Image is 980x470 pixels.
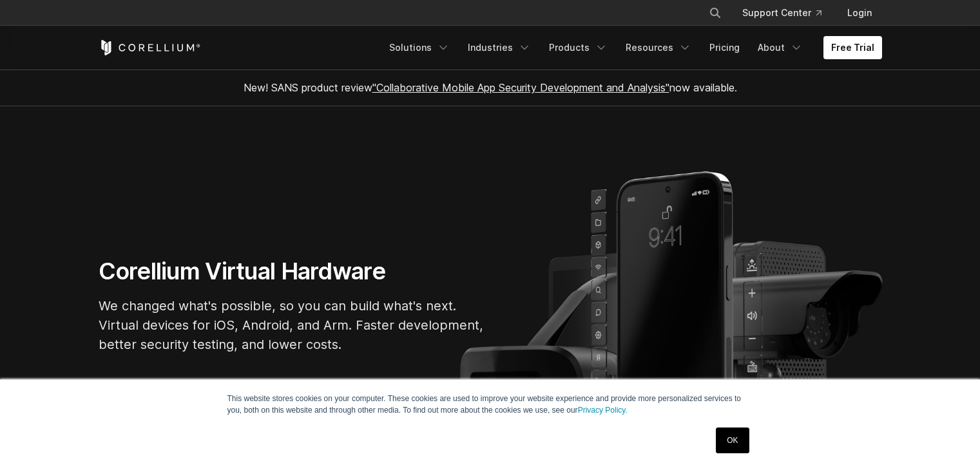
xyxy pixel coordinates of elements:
[704,1,727,24] button: Search
[372,81,669,94] a: "Collaborative Mobile App Security Development and Analysis"
[618,36,699,59] a: Resources
[381,36,457,59] a: Solutions
[99,296,485,354] p: We changed what's possible, so you can build what's next. Virtual devices for iOS, Android, and A...
[750,36,811,59] a: About
[837,1,882,24] a: Login
[732,1,832,24] a: Support Center
[99,40,201,55] a: Corellium Home
[716,428,749,453] a: OK
[693,1,882,24] div: Navigation Menu
[823,36,882,59] a: Free Trial
[460,36,539,59] a: Industries
[244,81,737,94] span: New! SANS product review now available.
[381,36,882,59] div: Navigation Menu
[99,257,485,286] h1: Corellium Virtual Hardware
[578,406,628,415] a: Privacy Policy.
[541,36,615,59] a: Products
[227,393,753,416] p: This website stores cookies on your computer. These cookies are used to improve your website expe...
[702,36,747,59] a: Pricing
